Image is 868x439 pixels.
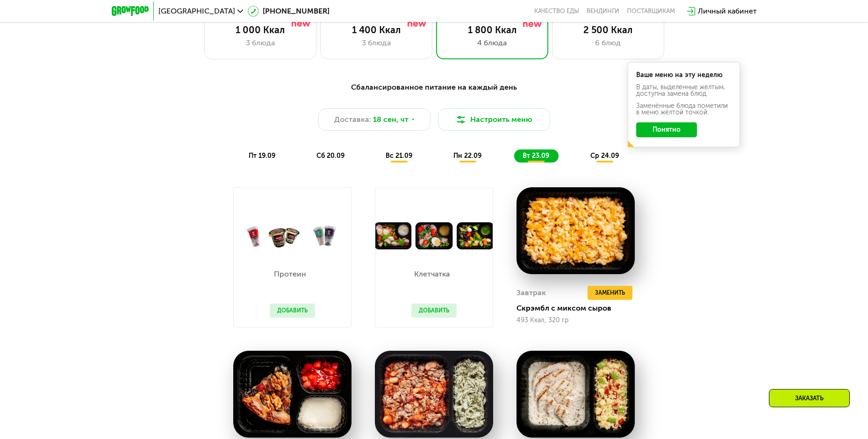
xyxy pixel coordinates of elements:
div: 6 блюд [562,37,654,49]
span: 18 сен, чт [373,114,409,125]
p: Клетчатка [411,270,452,278]
span: пн 22.09 [453,152,481,160]
a: Качество еды [534,7,579,15]
div: Заказать [769,389,850,407]
span: вт 23.09 [523,152,549,160]
span: ср 24.09 [590,152,619,160]
span: пт 19.09 [249,152,275,160]
button: Настроить меню [438,108,550,131]
div: 3 блюда [214,37,307,49]
span: Доставка: [334,114,371,125]
div: 3 блюда [330,37,423,49]
div: Завтрак [516,286,546,300]
p: Протеин [270,270,310,278]
a: Вендинги [587,7,619,15]
div: 1 000 Ккал [214,24,307,35]
div: Личный кабинет [698,6,757,17]
div: В даты, выделенные желтым, доступна замена блюд. [636,84,732,97]
span: Заменить [595,288,625,297]
button: Добавить [411,304,457,318]
div: 493 Ккал, 320 гр [516,317,635,324]
div: поставщикам [627,7,675,15]
div: 4 блюда [446,37,538,49]
a: [PHONE_NUMBER] [248,6,330,17]
div: 1 800 Ккал [446,24,538,35]
div: 2 500 Ккал [562,24,654,35]
div: Заменённые блюда пометили в меню жёлтой точкой. [636,103,732,116]
span: сб 20.09 [316,152,344,160]
div: Сбалансированное питание на каждый день [158,82,711,93]
button: Добавить [270,304,315,318]
div: Скрэмбл с миксом сыров [516,304,642,313]
span: вс 21.09 [386,152,412,160]
button: Понятно [636,122,697,137]
span: [GEOGRAPHIC_DATA] [158,7,235,15]
button: Заменить [588,286,632,300]
div: Ваше меню на эту неделю [636,72,732,78]
div: 1 400 Ккал [330,24,423,35]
